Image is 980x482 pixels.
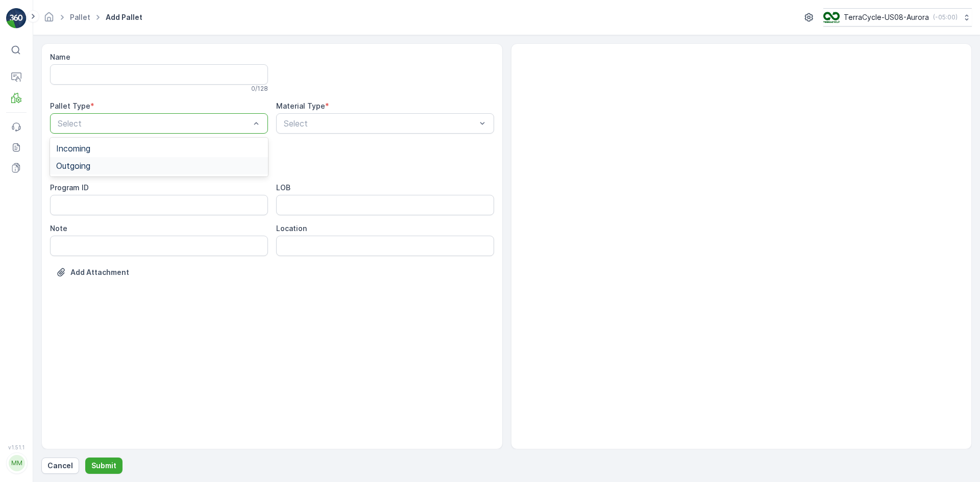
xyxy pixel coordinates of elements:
label: Material Type [276,102,325,110]
span: v 1.51.1 [6,444,27,450]
img: image_ci7OI47.png [823,12,840,23]
span: Incoming [56,144,90,153]
label: Location [276,224,307,233]
a: Homepage [43,15,55,24]
button: Upload File [50,264,135,281]
label: Program ID [50,183,89,192]
label: Pallet Type [50,102,90,110]
label: Note [50,224,67,233]
p: Select [58,117,250,130]
img: logo [6,8,27,29]
button: MM [6,452,27,474]
span: Outgoing [56,161,90,170]
a: Pallet [70,13,90,21]
button: Cancel [41,458,79,474]
p: Submit [91,461,116,471]
p: Select [284,117,476,130]
p: ( -05:00 ) [933,13,958,21]
label: Name [50,53,70,61]
button: TerraCycle-US08-Aurora(-05:00) [823,8,972,27]
span: Add Pallet [104,12,144,22]
p: Cancel [47,461,73,471]
label: LOB [276,183,290,192]
button: Submit [85,458,122,474]
p: TerraCycle-US08-Aurora [844,12,929,22]
p: Add Attachment [70,267,129,277]
p: 0 / 128 [251,85,268,93]
div: MM [9,455,25,471]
